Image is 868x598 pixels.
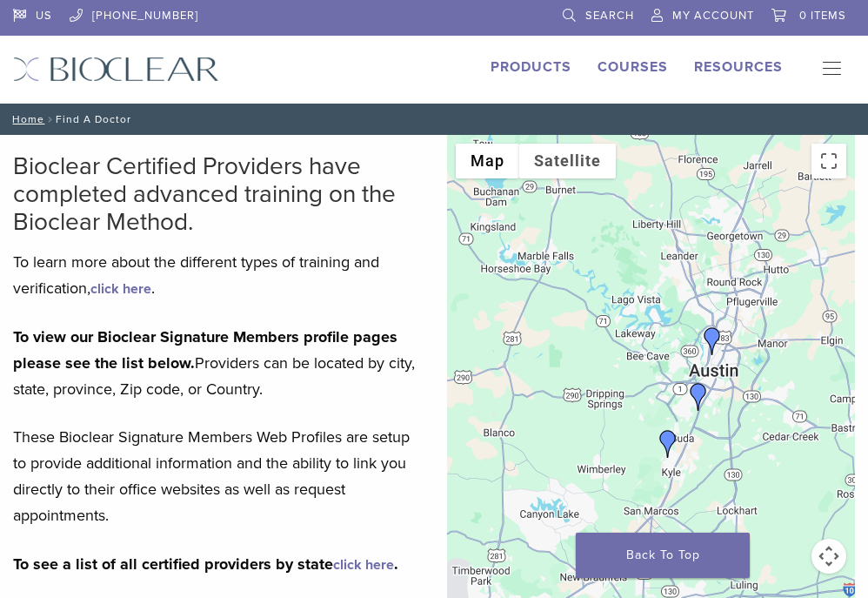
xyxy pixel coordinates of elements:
p: To learn more about the different types of training and verification, . [13,249,421,301]
a: Products [491,58,571,76]
button: Toggle fullscreen view [811,144,846,178]
button: Show satellite imagery [519,144,616,178]
strong: To view our Bioclear Signature Members profile pages please see the list below. [13,327,397,373]
span: My Account [672,9,754,23]
nav: Primary Navigation [809,57,855,83]
p: These Bioclear Signature Members Web Profiles are setup to provide additional information and the... [13,424,421,528]
h2: Bioclear Certified Providers have completed advanced training on the Bioclear Method. [13,152,421,236]
span: Search [585,9,634,23]
a: Back To Top [576,533,750,578]
div: Dr. Jarett Hulse [684,383,712,411]
span: 0 items [799,9,846,23]
p: Providers can be located by city, state, province, Zip code, or Country. [13,324,421,402]
a: Courses [598,58,668,76]
a: Home [7,113,44,125]
a: Resources [694,58,783,76]
div: Dr. David McIntyre [654,430,682,458]
span: / [44,115,56,124]
a: click here [90,280,151,298]
a: click here [333,556,394,574]
img: Bioclear [13,57,219,82]
strong: To see a list of all certified providers by state . [13,554,398,574]
button: Map camera controls [811,539,846,574]
div: DR. Steven Cook [698,327,726,355]
button: Show street map [456,144,519,178]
